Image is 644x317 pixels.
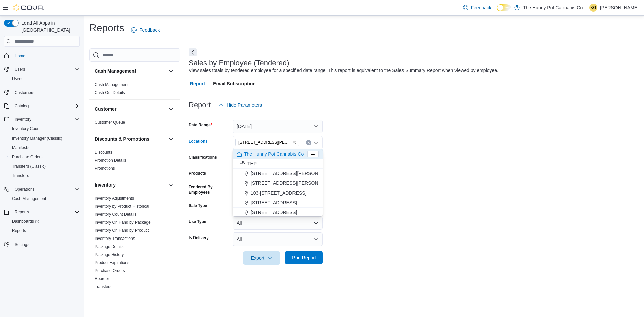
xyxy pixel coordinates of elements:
[128,23,162,37] a: Feedback
[7,226,83,235] button: Reports
[95,212,137,217] a: Inventory Count Details
[189,219,206,224] label: Use Type
[95,244,124,249] span: Package Details
[95,150,112,155] span: Discounts
[189,139,208,144] label: Locations
[95,228,149,233] span: Inventory On Hand by Product
[9,75,25,83] a: Users
[95,136,149,142] h3: Discounts & Promotions
[12,88,80,97] span: Customers
[189,171,206,176] label: Products
[13,4,44,11] img: Cova
[12,145,29,150] span: Manifests
[12,52,28,60] a: Home
[12,102,80,110] span: Catalog
[313,140,319,145] button: Close list of options
[12,115,34,123] button: Inventory
[244,151,304,157] span: The Hunny Pot Cannabis Co
[95,236,135,241] a: Inventory Transactions
[95,196,134,201] a: Inventory Adjustments
[95,166,115,171] span: Promotions
[189,235,209,241] label: Is Delivery
[95,150,112,155] a: Discounts
[251,199,297,206] span: [STREET_ADDRESS]
[9,172,80,180] span: Transfers
[95,120,125,125] a: Customer Queue
[12,89,37,97] a: Customers
[89,118,180,129] div: Customer
[189,155,217,160] label: Classifications
[247,251,276,265] span: Export
[189,184,230,195] label: Tendered By Employees
[95,220,151,225] a: Inventory On Hand by Package
[15,117,31,122] span: Inventory
[15,67,25,72] span: Users
[9,144,32,152] a: Manifests
[233,159,323,169] button: THP
[9,162,80,170] span: Transfers (Classic)
[233,208,323,217] button: [STREET_ADDRESS]
[189,122,212,128] label: Date Range
[9,217,80,225] span: Dashboards
[9,172,32,180] a: Transfers
[471,4,491,11] span: Feedback
[233,188,323,198] button: 103-[STREET_ADDRESS]
[95,68,166,74] button: Cash Management
[89,21,124,35] h1: Reports
[95,244,124,249] a: Package Details
[1,184,83,194] button: Operations
[95,236,135,241] span: Inventory Transactions
[7,152,83,162] button: Purchase Orders
[12,196,46,201] span: Cash Management
[7,162,83,171] button: Transfers (Classic)
[95,204,149,209] a: Inventory by Product Historical
[233,149,323,159] button: The Hunny Pot Cannabis Co
[12,136,62,141] span: Inventory Manager (Classic)
[12,228,26,233] span: Reports
[251,209,297,216] span: [STREET_ADDRESS]
[9,195,80,203] span: Cash Management
[585,4,587,12] p: |
[12,115,80,123] span: Inventory
[590,4,596,12] span: KG
[139,27,160,33] span: Feedback
[7,217,83,226] a: Dashboards
[190,77,205,90] span: Report
[497,11,497,12] span: Dark Mode
[95,82,128,87] span: Cash Management
[460,1,494,14] a: Feedback
[95,90,125,95] a: Cash Out Details
[1,207,83,217] button: Reports
[167,105,175,113] button: Customer
[9,153,45,161] a: Purchase Orders
[497,4,511,11] input: Dark Mode
[233,178,323,188] button: [STREET_ADDRESS][PERSON_NAME]
[9,217,42,225] a: Dashboards
[1,115,83,124] button: Inventory
[189,203,207,208] label: Sale Type
[251,180,336,187] span: [STREET_ADDRESS][PERSON_NAME]
[167,135,175,143] button: Discounts & Promotions
[12,65,80,73] span: Users
[12,76,22,82] span: Users
[189,67,498,74] div: View sales totals by tendered employee for a specified date range. This report is equivalent to t...
[1,51,83,60] button: Home
[95,166,115,171] a: Promotions
[9,144,80,152] span: Manifests
[12,185,80,193] span: Operations
[4,48,80,267] nav: Complex example
[285,251,323,264] button: Run Report
[306,140,311,145] button: Clear input
[12,65,28,73] button: Users
[89,194,180,294] div: Inventory
[247,160,257,167] span: THP
[9,162,48,170] a: Transfers (Classic)
[243,251,280,265] button: Export
[15,90,34,95] span: Customers
[12,208,32,216] button: Reports
[233,169,323,178] button: [STREET_ADDRESS][PERSON_NAME]
[600,4,639,12] p: [PERSON_NAME]
[227,102,262,108] span: Hide Parameters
